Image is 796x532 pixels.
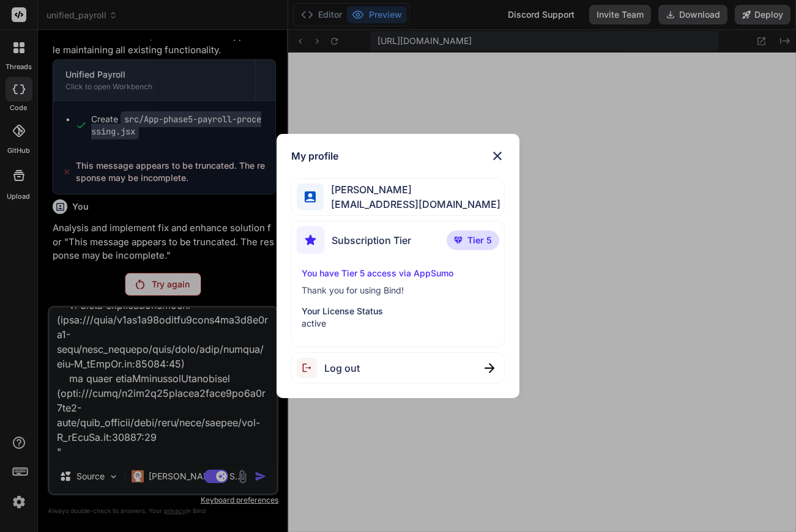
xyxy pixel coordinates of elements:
[302,267,495,279] p: You have Tier 5 access via AppSumo
[485,363,494,373] img: close
[291,149,338,163] h1: My profile
[324,182,500,197] span: [PERSON_NAME]
[454,237,463,244] img: premium
[302,305,495,317] p: Your License Status
[302,284,495,297] p: Thank you for using Bind!
[324,197,500,212] span: [EMAIL_ADDRESS][DOMAIN_NAME]
[297,358,324,378] img: logout
[490,149,505,163] img: close
[305,191,316,203] img: profile
[332,233,411,248] span: Subscription Tier
[324,361,360,375] span: Log out
[297,226,324,254] img: subscription
[467,234,492,246] span: Tier 5
[302,317,495,330] p: active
